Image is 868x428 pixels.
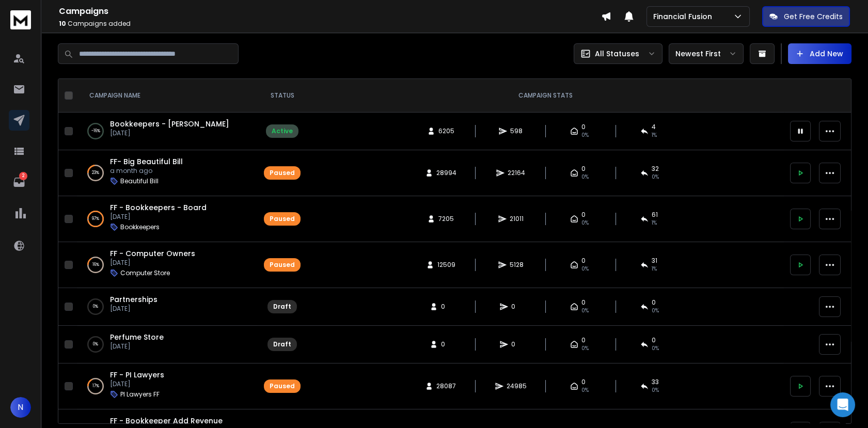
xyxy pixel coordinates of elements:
[581,257,586,265] span: 0
[120,390,160,399] p: PI Lawyers FF
[77,242,258,288] td: 16%FF - Computer Owners[DATE]Computer Store
[652,307,659,315] span: 0%
[652,265,657,273] span: 1 %
[77,150,258,196] td: 23%FF- Big Beautiful Billa month agoBeautiful Bill
[77,196,258,242] td: 97%FF - Bookkeepers - Board[DATE]Bookkeepers
[581,165,586,173] span: 0
[110,342,164,351] p: [DATE]
[92,214,99,224] p: 97 %
[653,11,716,22] p: Financial Fusion
[441,303,451,311] span: 0
[110,167,183,175] p: a month ago
[581,378,586,386] span: 0
[77,288,258,326] td: 0%Partnerships[DATE]
[59,5,601,18] h1: Campaigns
[120,177,159,185] p: Beautiful Bill
[652,131,657,139] span: 1 %
[581,307,589,315] span: 0%
[120,223,160,231] p: Bookkeepers
[652,219,657,227] span: 1 %
[110,332,164,342] a: Perfume Store
[595,49,639,59] p: All Statuses
[77,363,258,409] td: 17%FF - PI Lawyers[DATE]PI Lawyers FF
[652,298,656,307] span: 0
[19,172,27,180] p: 2
[652,378,659,386] span: 33
[507,382,527,390] span: 24985
[437,261,455,269] span: 12509
[581,173,589,181] span: 0%
[77,326,258,363] td: 0%Perfume Store[DATE]
[581,265,589,273] span: 0%
[652,257,657,265] span: 31
[652,123,656,131] span: 4
[830,392,855,417] div: Open Intercom Messenger
[91,126,100,136] p: -16 %
[438,215,454,223] span: 7205
[784,11,843,22] p: Get Free Credits
[110,416,223,426] a: FF - Bookkeeper Add Revenue
[110,213,207,221] p: [DATE]
[110,305,157,313] p: [DATE]
[59,20,601,28] p: Campaigns added
[110,380,164,388] p: [DATE]
[762,6,850,27] button: Get Free Credits
[581,298,586,307] span: 0
[273,303,291,311] div: Draft
[270,215,295,223] div: Paused
[273,340,291,348] div: Draft
[436,382,456,390] span: 28087
[581,211,586,219] span: 0
[92,168,99,178] p: 23 %
[92,260,99,270] p: 16 %
[92,381,99,391] p: 17 %
[508,169,525,177] span: 22164
[110,156,183,167] a: FF- Big Beautiful Bill
[270,382,295,390] div: Paused
[511,340,522,348] span: 0
[110,259,195,267] p: [DATE]
[110,129,229,137] p: [DATE]
[77,113,258,150] td: -16%Bookkeepers - [PERSON_NAME][DATE]
[510,215,524,223] span: 21011
[10,10,31,29] img: logo
[652,336,656,344] span: 0
[581,219,589,227] span: 0%
[93,302,98,312] p: 0 %
[110,294,157,305] a: Partnerships
[581,386,589,394] span: 0%
[10,397,31,418] button: N
[258,79,307,113] th: STATUS
[441,340,451,348] span: 0
[110,119,229,129] a: Bookkeepers - [PERSON_NAME]
[270,261,295,269] div: Paused
[436,169,456,177] span: 28994
[110,248,195,259] a: FF - Computer Owners
[581,336,586,344] span: 0
[110,370,164,380] a: FF - PI Lawyers
[9,172,29,193] a: 2
[59,19,66,28] span: 10
[120,269,170,277] p: Computer Store
[272,127,293,135] div: Active
[110,202,207,213] a: FF - Bookkeepers - Board
[788,43,851,64] button: Add New
[581,344,589,353] span: 0%
[511,303,522,311] span: 0
[652,211,658,219] span: 61
[270,169,295,177] div: Paused
[652,165,659,173] span: 32
[77,79,258,113] th: CAMPAIGN NAME
[510,261,524,269] span: 5128
[581,123,586,131] span: 0
[93,339,98,350] p: 0 %
[652,173,659,181] span: 0 %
